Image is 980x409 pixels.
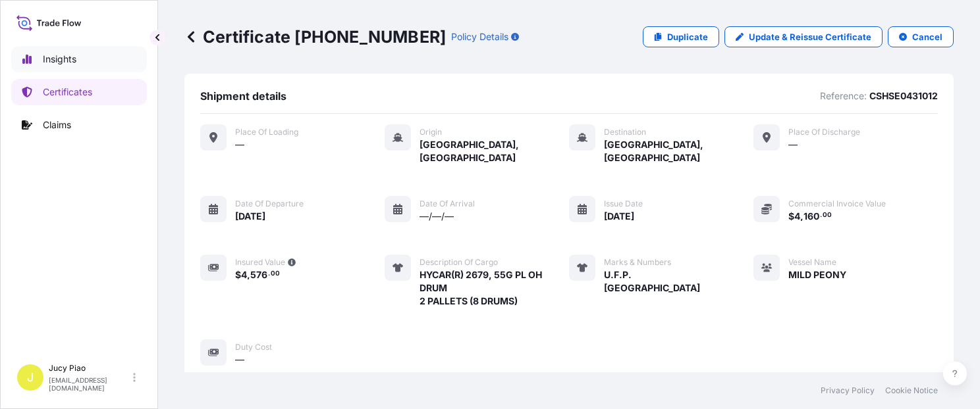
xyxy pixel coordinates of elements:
span: HYCAR(R) 2679, 55G PL OH DRUM 2 PALLETS (8 DRUMS) [420,268,569,308]
span: Destination [604,127,646,137]
a: Duplicate [643,26,719,47]
a: Cookie Notice [885,385,938,396]
span: . [820,213,822,218]
p: [EMAIL_ADDRESS][DOMAIN_NAME] [49,376,130,392]
span: Marks & Numbers [604,257,671,268]
span: Insured Value [235,257,285,268]
p: Duplicate [667,30,708,43]
span: 160 [803,212,819,221]
span: . [268,272,270,276]
span: MILD PEONY [788,268,846,281]
span: $ [788,212,794,221]
p: Certificates [43,85,92,99]
p: Insights [43,53,76,66]
span: Commercial Invoice Value [788,199,886,209]
span: Description of cargo [420,257,498,268]
span: Place of discharge [788,127,860,137]
span: [GEOGRAPHIC_DATA], [GEOGRAPHIC_DATA] [420,138,569,164]
span: [DATE] [604,210,634,223]
span: 576 [250,270,267,279]
span: 4 [241,270,247,279]
span: — [788,138,798,151]
span: Duty Cost [235,342,272,352]
p: Jucy Piao [49,363,130,373]
span: —/—/— [420,210,454,223]
a: Privacy Policy [821,385,875,396]
p: Claims [43,118,71,132]
p: Policy Details [451,30,508,43]
span: $ [235,270,241,279]
button: Cancel [888,26,954,47]
span: Shipment details [200,89,286,103]
a: Update & Reissue Certificate [724,26,883,47]
span: , [247,270,250,279]
span: Date of departure [235,199,304,209]
span: U.F.P. [GEOGRAPHIC_DATA] [604,268,700,295]
p: Update & Reissue Certificate [749,30,871,43]
span: Place of Loading [235,127,298,137]
a: Certificates [11,79,147,105]
a: Insights [11,46,147,72]
p: CSHSE0431012 [869,89,938,103]
a: Claims [11,112,147,138]
span: Origin [420,127,442,137]
span: 4 [794,212,800,221]
span: 00 [823,213,832,218]
span: — [235,353,244,366]
p: Certificate [PHONE_NUMBER] [184,26,446,47]
span: J [27,371,34,384]
p: Cancel [912,30,942,43]
span: , [800,212,803,221]
p: Reference: [820,89,867,103]
span: Issue Date [604,199,643,209]
span: 00 [271,272,280,276]
span: [GEOGRAPHIC_DATA], [GEOGRAPHIC_DATA] [604,138,753,164]
span: Vessel Name [788,257,836,268]
span: Date of arrival [420,199,475,209]
span: — [235,138,244,151]
span: [DATE] [235,210,265,223]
